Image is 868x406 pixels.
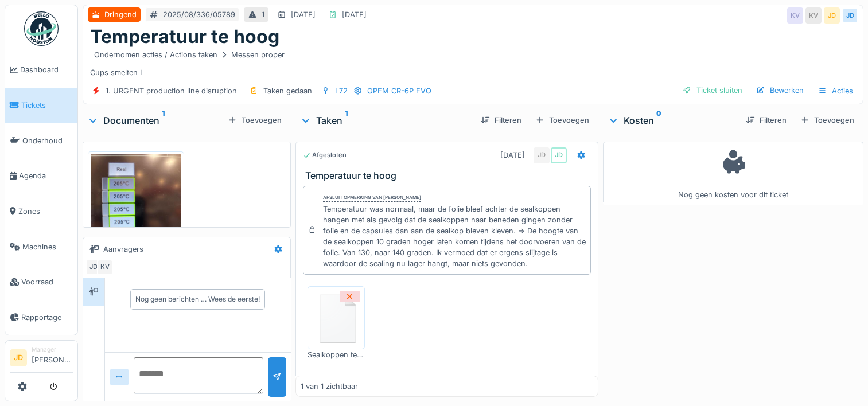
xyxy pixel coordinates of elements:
li: [PERSON_NAME] [32,345,73,370]
div: Filteren [741,112,791,128]
div: Documenten [87,114,223,127]
sup: 1 [345,114,348,127]
div: 1 van 1 zichtbaar [301,381,358,392]
a: Machines [5,229,77,264]
div: Toevoegen [223,112,286,128]
div: JD [534,147,550,163]
div: 2025/08/336/05789 [163,9,235,20]
span: Zones [18,206,73,217]
div: 1. URGENT production line disruption [106,85,237,96]
div: Sealkoppen te laag.mp4 [308,349,365,360]
div: Afsluit opmerking van [PERSON_NAME] [323,194,421,202]
sup: 1 [162,114,165,127]
div: KV [97,259,113,275]
a: Dashboard [5,52,77,88]
div: Kosten [608,114,737,127]
div: OPEM CR-6P EVO [367,85,431,96]
div: Manager [32,345,73,354]
div: Nog geen kosten voor dit ticket [610,147,856,200]
div: [DATE] [342,9,367,20]
span: Rapportage [21,312,73,323]
a: Tickets [5,88,77,123]
div: Toevoegen [531,112,594,128]
div: JD [85,259,102,275]
a: Agenda [5,158,77,194]
a: JD Manager[PERSON_NAME] [10,345,73,373]
div: KV [805,7,822,24]
span: Voorraad [21,276,73,287]
img: Badge_color-CXgf-gQk.svg [24,11,59,46]
span: Dashboard [20,64,73,75]
div: 1 [262,9,264,20]
div: Taken [300,114,472,127]
div: Afgesloten [303,150,347,160]
a: Rapportage [5,300,77,335]
h1: Temperatuur te hoog [90,26,279,48]
img: n9a9xpfhfwatimda9sin9unfqin8 [91,154,181,275]
h3: Temperatuur te hoog [305,170,593,181]
img: 84750757-fdcc6f00-afbb-11ea-908a-1074b026b06b.png [310,289,362,346]
div: Toevoegen [796,112,859,128]
div: JD [551,147,567,163]
div: JD [842,7,858,24]
div: Ticket sluiten [678,83,747,98]
div: Cups smelten I [90,48,856,77]
div: [DATE] [291,9,316,20]
div: Temperatuur was normaal, maar de folie bleef achter de sealkoppen hangen met als gevolg dat de se... [323,204,586,270]
div: Bewerken [752,83,808,98]
div: [DATE] [500,150,525,161]
sup: 0 [656,114,661,127]
div: JD [824,7,840,24]
div: Dringend [104,9,137,20]
a: Voorraad [5,264,77,300]
a: Onderhoud [5,123,77,158]
div: Taken gedaan [263,85,312,96]
div: Ondernomen acties / Actions taken Messen proper [94,49,285,60]
div: L72 [335,85,348,96]
span: Tickets [21,100,73,111]
li: JD [10,349,27,366]
div: Acties [813,83,858,99]
span: Onderhoud [22,135,73,146]
div: Nog geen berichten … Wees de eerste! [135,294,260,304]
span: Machines [22,241,73,252]
div: KV [787,7,803,24]
div: Filteren [476,112,526,128]
span: Agenda [19,170,73,181]
div: Aanvragers [103,244,143,255]
a: Zones [5,194,77,229]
